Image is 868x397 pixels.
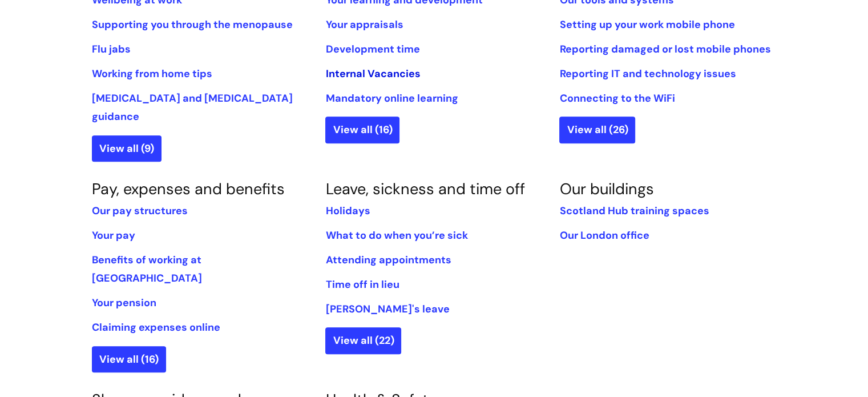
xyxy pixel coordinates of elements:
a: Leave, sickness and time off [325,179,524,199]
a: Your pay [92,228,135,242]
a: Internal Vacancies [325,67,420,81]
a: Setting up your work mobile phone [559,18,734,31]
a: Reporting damaged or lost mobile phones [559,42,770,56]
a: Working from home tips [92,67,212,81]
a: Claiming expenses online [92,320,220,334]
a: Connecting to the WiFi [559,91,675,105]
a: Pay, expenses and benefits [92,179,285,199]
a: Mandatory online learning [325,91,458,105]
a: Our London office [559,228,649,242]
a: [PERSON_NAME]'s leave [325,302,449,316]
a: View all (22) [325,327,401,354]
a: Scotland Hub training spaces [559,204,709,218]
a: Your pension [92,296,156,310]
a: View all (16) [92,346,166,372]
a: Our buildings [559,179,653,199]
a: Attending appointments [325,253,451,267]
a: Supporting you through the menopause [92,18,293,31]
a: View all (16) [325,117,399,143]
a: View all (26) [559,117,635,143]
a: Your appraisals [325,18,403,31]
a: [MEDICAL_DATA] and [MEDICAL_DATA] guidance [92,91,293,123]
a: Time off in lieu [325,278,399,291]
a: Our pay structures [92,204,188,218]
a: Reporting IT and technology issues [559,67,736,81]
a: Benefits of working at [GEOGRAPHIC_DATA] [92,253,202,285]
a: Holidays [325,204,370,218]
a: Flu jabs [92,42,131,56]
a: View all (9) [92,135,162,162]
a: What to do when you’re sick [325,228,467,242]
a: Development time [325,42,419,56]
